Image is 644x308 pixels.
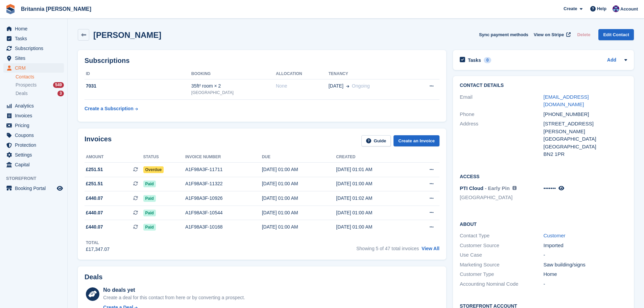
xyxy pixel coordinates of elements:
[393,135,439,146] a: Create an Invoice
[460,93,543,109] div: Email
[15,111,55,120] span: Invoices
[544,233,566,238] a: Customer
[276,82,329,90] div: None
[86,240,110,246] div: Total
[143,166,164,173] span: Overdue
[544,270,627,278] div: Home
[3,101,64,111] a: menu
[185,195,262,202] div: A1F98A3F-10926
[143,224,156,231] span: Paid
[460,120,543,158] div: Address
[564,5,577,12] span: Create
[460,185,483,191] span: PTI Cloud
[15,53,55,63] span: Sites
[15,24,55,33] span: Home
[185,166,262,173] div: A1F98A3F-11711
[143,181,156,187] span: Paid
[86,166,103,173] span: £251.51
[57,91,64,96] div: 3
[15,34,55,43] span: Tasks
[544,150,627,158] div: BN2 1PR
[460,251,543,259] div: Use Case
[185,152,262,163] th: Invoice number
[336,195,410,202] div: [DATE] 01:02 AM
[85,69,191,79] th: ID
[3,121,64,130] a: menu
[185,180,262,187] div: A1F98A3F-11322
[544,120,627,135] div: [STREET_ADDRESS][PERSON_NAME]
[597,5,606,12] span: Help
[15,150,55,160] span: Settings
[460,111,543,118] div: Phone
[5,4,16,14] img: stora-icon-8386f47178a22dfd0bd8f6a31ec36ba5ce8667c1dd55bd0f319d3a0aa187defe.svg
[86,223,103,231] span: £440.07
[3,150,64,160] a: menu
[15,63,55,73] span: CRM
[336,223,410,231] div: [DATE] 01:00 AM
[361,135,391,146] a: Guide
[544,111,627,118] div: [PHONE_NUMBER]
[85,152,143,163] th: Amount
[3,184,64,193] a: menu
[598,29,634,40] a: Edit Contact
[56,184,64,192] a: Preview store
[479,29,528,40] button: Sync payment methods
[460,83,627,88] h2: Contact Details
[544,143,627,151] div: [GEOGRAPHIC_DATA]
[460,280,543,288] div: Accounting Nominal Code
[53,82,64,88] div: 549
[85,102,138,115] a: Create a Subscription
[460,173,627,180] h2: Access
[460,220,627,227] h2: About
[3,160,64,169] a: menu
[185,209,262,216] div: A1F98A3F-10544
[336,180,410,187] div: [DATE] 01:00 AM
[18,3,94,15] a: Britannia [PERSON_NAME]
[16,74,64,80] a: Contacts
[336,152,410,163] th: Created
[613,5,619,12] img: Becca Clark
[262,180,336,187] div: [DATE] 01:00 AM
[329,82,343,90] span: [DATE]
[544,261,627,269] div: Saw building/signs
[460,261,543,269] div: Marketing Source
[544,185,556,191] span: •••••••
[16,82,37,88] span: Prospects
[3,24,64,33] a: menu
[262,166,336,173] div: [DATE] 01:00 AM
[329,69,411,79] th: Tenancy
[336,209,410,216] div: [DATE] 01:00 AM
[3,53,64,63] a: menu
[512,186,517,190] img: icon-info-grey-7440780725fd019a000dd9b08b2336e03edf1995a4989e88bcd33f0948082b44.svg
[3,44,64,53] a: menu
[15,131,55,140] span: Coupons
[356,246,419,251] span: Showing 5 of 47 total invoices
[143,152,185,163] th: Status
[86,180,103,187] span: £251.51
[191,90,276,96] div: [GEOGRAPHIC_DATA]
[262,152,336,163] th: Due
[85,57,439,65] h2: Subscriptions
[86,246,110,253] div: £17,347.07
[86,195,103,202] span: £440.07
[460,270,543,278] div: Customer Type
[93,30,161,40] h2: [PERSON_NAME]
[544,242,627,250] div: Imported
[544,94,589,108] a: [EMAIL_ADDRESS][DOMAIN_NAME]
[3,131,64,140] a: menu
[574,29,593,40] button: Delete
[191,69,276,79] th: Booking
[460,242,543,250] div: Customer Source
[15,121,55,130] span: Pricing
[85,105,134,112] div: Create a Subscription
[534,31,564,38] span: View on Stripe
[3,34,64,43] a: menu
[544,135,627,143] div: [GEOGRAPHIC_DATA]
[620,6,638,13] span: Account
[460,194,543,202] li: [GEOGRAPHIC_DATA]
[85,135,112,146] h2: Invoices
[15,101,55,111] span: Analytics
[3,111,64,120] a: menu
[262,223,336,231] div: [DATE] 01:00 AM
[262,195,336,202] div: [DATE] 01:00 AM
